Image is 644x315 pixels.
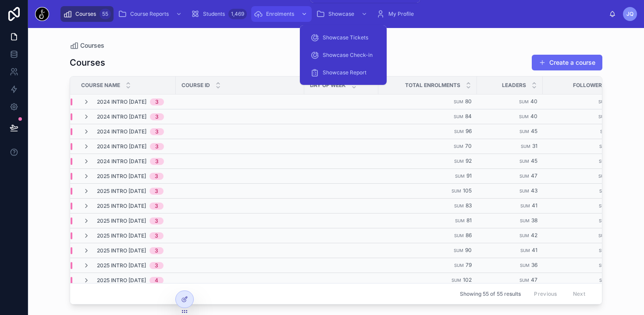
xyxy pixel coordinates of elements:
[97,128,146,135] span: 2024 Intro [DATE]
[203,10,225,17] span: Students
[97,217,146,224] span: 2025 Intro [DATE]
[454,129,464,134] small: Sum
[454,248,463,253] small: Sum
[454,99,463,104] small: Sum
[599,278,609,283] small: Sum
[519,159,529,164] small: Sum
[155,143,159,150] div: 3
[519,129,529,134] small: Sum
[251,6,312,22] a: Enrolments
[519,174,529,178] small: Sum
[466,128,472,134] span: 96
[530,113,537,119] span: 40
[323,34,368,41] span: Showcase Tickets
[97,173,146,180] span: 2025 Intro [DATE]
[97,188,146,195] span: 2025 Intro [DATE]
[454,233,464,238] small: Sum
[521,144,530,149] small: Sum
[97,143,146,150] span: 2024 Intro [DATE]
[626,10,633,17] span: JQ
[97,232,146,239] span: 2025 Intro [DATE]
[532,55,602,70] button: Create a course
[465,113,472,119] span: 84
[599,203,608,208] small: Sum
[70,56,105,69] h1: Courses
[598,99,608,104] small: Sum
[155,113,159,120] div: 3
[531,232,537,238] span: 42
[97,203,146,210] span: 2025 Intro [DATE]
[466,262,472,268] span: 79
[188,6,249,22] a: Students1,469
[466,232,472,238] span: 86
[599,248,608,253] small: Sum
[323,69,366,76] span: Showcase Report
[531,276,537,283] span: 47
[532,247,537,253] span: 41
[520,218,530,223] small: Sum
[454,159,464,164] small: Sum
[155,217,158,224] div: 3
[81,82,120,89] span: Course Name
[405,82,460,89] span: Total Enrolments
[454,263,464,268] small: Sum
[70,41,104,50] a: Courses
[155,277,158,284] div: 4
[310,82,346,89] span: Day of Week
[60,6,114,22] a: Courses55
[328,10,354,17] span: Showcase
[598,114,608,119] small: Sum
[452,278,461,283] small: Sum
[573,82,605,89] span: Followers
[531,187,537,194] span: 43
[465,98,472,105] span: 80
[520,203,530,208] small: Sum
[455,174,465,178] small: Sum
[323,52,373,59] span: Showcase Check-in
[388,10,414,17] span: My Profile
[155,247,158,254] div: 3
[463,187,472,194] span: 105
[531,217,537,224] span: 38
[600,129,610,134] small: Sum
[155,188,158,195] div: 3
[463,276,472,283] span: 102
[305,47,381,63] a: Showcase Check-in
[75,10,96,17] span: Courses
[100,9,111,19] div: 55
[266,10,294,17] span: Enrolments
[56,4,609,24] div: scrollable content
[452,189,461,193] small: Sum
[531,128,537,134] span: 45
[155,128,159,135] div: 3
[532,143,537,149] span: 31
[532,202,537,209] span: 41
[599,159,608,164] small: Sum
[115,6,186,22] a: Course Reports
[531,262,537,268] span: 36
[155,262,158,269] div: 3
[455,218,465,223] small: Sum
[466,172,472,179] span: 91
[155,98,159,105] div: 3
[599,218,608,223] small: Sum
[35,7,49,21] img: App logo
[460,290,521,297] span: Showing 55 of 55 results
[530,98,537,105] span: 40
[155,173,158,180] div: 3
[520,248,530,253] small: Sum
[130,10,169,17] span: Course Reports
[228,9,247,19] div: 1,469
[313,6,372,22] a: Showcase
[305,30,381,45] a: Showcase Tickets
[181,82,210,89] span: Course ID
[305,65,381,80] a: Showcase Report
[155,158,159,165] div: 3
[155,203,158,210] div: 3
[598,174,608,178] small: Sum
[599,263,608,268] small: Sum
[97,262,146,269] span: 2025 Intro [DATE]
[454,203,464,208] small: Sum
[97,113,146,120] span: 2024 Intro [DATE]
